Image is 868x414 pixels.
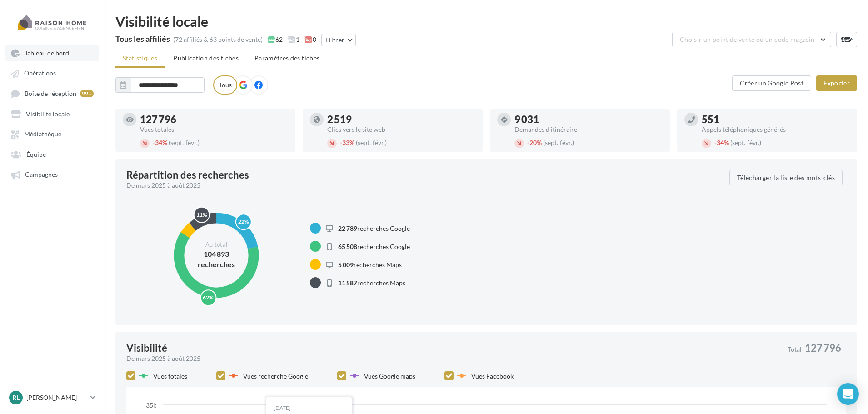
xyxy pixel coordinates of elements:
[356,139,387,146] span: (sept.-févr.)
[338,243,410,250] span: recherches Google
[25,90,76,97] span: Boîte de réception
[729,170,843,185] button: Télécharger la liste des mots-clés
[543,139,574,146] span: (sept.-févr.)
[321,34,356,46] button: Filtrer
[527,139,529,146] span: -
[115,15,857,28] div: Visibilité locale
[126,354,780,363] div: De mars 2025 à août 2025
[672,32,831,47] button: Choisir un point de vente ou un code magasin
[340,139,354,146] span: 33%
[340,139,342,146] span: -
[24,130,61,138] span: Médiathèque
[153,139,155,146] span: -
[115,35,170,43] div: Tous les affiliés
[702,115,850,125] div: 551
[268,35,283,44] span: 62
[732,75,811,91] button: Créer un Google Post
[169,139,200,146] span: (sept.-févr.)
[338,224,410,232] span: recherches Google
[327,126,475,133] div: Clics vers le site web
[173,54,239,62] span: Publication des fiches
[816,75,857,91] button: Exporter
[80,90,94,97] div: 99+
[140,115,288,125] div: 127 796
[527,139,542,146] span: 20%
[514,126,663,133] div: Demandes d'itinéraire
[837,383,859,405] div: Open Intercom Messenger
[714,139,717,146] span: -
[514,115,663,125] div: 9 031
[5,105,99,122] a: Visibilité locale
[805,343,841,353] span: 127 796
[327,115,475,125] div: 2 519
[153,372,187,380] span: Vues totales
[5,125,99,142] a: Médiathèque
[288,35,299,44] span: 1
[338,279,405,287] span: recherches Maps
[338,279,357,287] span: 11 587
[788,346,802,353] span: Total
[213,75,237,95] label: Tous
[338,261,402,269] span: recherches Maps
[26,393,87,402] p: [PERSON_NAME]
[5,166,99,182] a: Campagnes
[24,70,56,77] span: Opérations
[702,126,850,133] div: Appels téléphoniques générés
[471,372,514,380] span: Vues Facebook
[338,261,354,269] span: 5 009
[153,139,167,146] span: 34%
[126,181,722,190] div: De mars 2025 à août 2025
[126,170,249,180] div: Répartition des recherches
[5,146,99,162] a: Équipe
[140,126,288,133] div: Vues totales
[714,139,729,146] span: 34%
[5,65,99,81] a: Opérations
[173,35,263,44] div: (72 affiliés & 63 points de vente)
[338,243,357,250] span: 65 508
[126,343,167,353] div: Visibilité
[25,171,58,179] span: Campagnes
[146,401,157,409] text: 35k
[26,150,46,158] span: Équipe
[26,110,70,118] span: Visibilité locale
[680,35,814,43] span: Choisir un point de vente ou un code magasin
[5,45,99,61] a: Tableau de bord
[338,224,357,232] span: 22 789
[364,372,415,380] span: Vues Google maps
[5,85,99,102] a: Boîte de réception 99+
[7,389,97,406] a: RL [PERSON_NAME]
[730,139,761,146] span: (sept.-févr.)
[25,49,69,57] span: Tableau de bord
[243,372,308,380] span: Vues recherche Google
[12,393,20,402] span: RL
[304,35,316,44] span: 0
[254,54,319,62] span: Paramètres des fiches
